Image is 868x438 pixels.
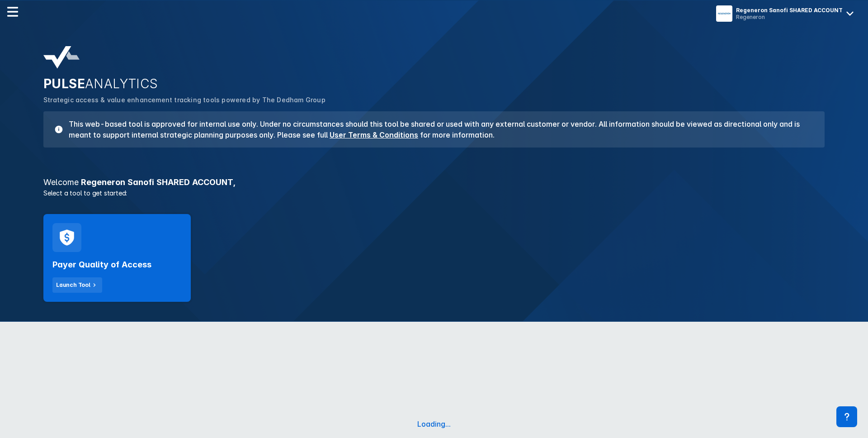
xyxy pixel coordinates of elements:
[52,277,102,293] button: Launch Tool
[43,177,79,187] span: Welcome
[836,406,857,427] div: Contact Support
[56,281,90,289] div: Launch Tool
[52,259,151,270] h2: Payer Quality of Access
[7,6,18,17] img: menu--horizontal.svg
[85,76,158,91] span: ANALYTICS
[43,76,825,91] h2: PULSE
[43,46,80,69] img: pulse-analytics-logo
[63,119,814,140] h3: This web-based tool is approved for internal use only. Under no circumstances should this tool be...
[736,7,843,14] div: Regeneron Sanofi SHARED ACCOUNT
[718,7,731,20] img: menu button
[417,419,451,428] div: Loading...
[38,188,830,198] p: Select a tool to get started:
[43,214,191,302] a: Payer Quality of AccessLaunch Tool
[38,178,830,186] h3: Regeneron Sanofi SHARED ACCOUNT ,
[736,14,843,20] div: Regeneron
[43,95,825,105] p: Strategic access & value enhancement tracking tools powered by The Dedham Group
[330,130,418,139] a: User Terms & Conditions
